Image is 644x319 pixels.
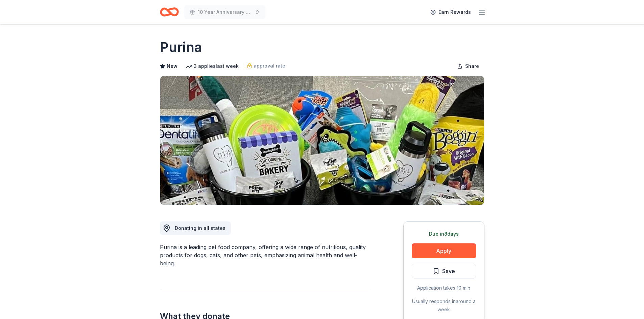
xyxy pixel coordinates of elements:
div: Usually responds in around a week [412,297,476,314]
button: 10 Year Anniversary event [184,5,265,19]
div: Purina is a leading pet food company, offering a wide range of nutritious, quality products for d... [160,243,371,267]
span: 10 Year Anniversary event [198,8,252,16]
div: Due in 8 days [412,230,476,238]
a: Home [160,4,179,20]
button: Apply [412,243,476,258]
span: Donating in all states [175,225,225,231]
a: Earn Rewards [426,6,475,18]
div: Application takes 10 min [412,284,476,292]
span: Share [465,62,479,70]
img: Image for Purina [160,76,484,205]
a: approval rate [247,62,285,70]
div: 3 applies last week [186,62,239,70]
span: Save [442,267,455,275]
button: Share [452,59,484,73]
button: Save [412,264,476,278]
span: approval rate [254,62,285,70]
h1: Purina [160,38,202,57]
span: New [167,62,177,70]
